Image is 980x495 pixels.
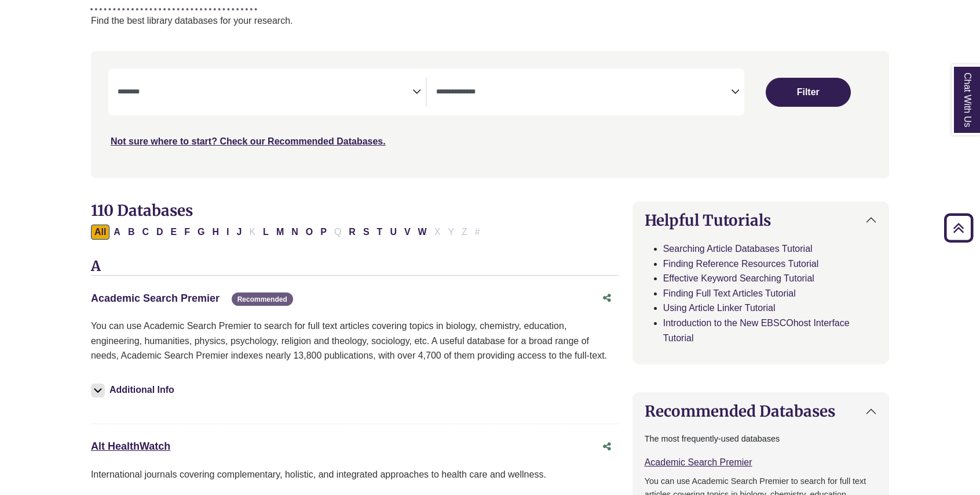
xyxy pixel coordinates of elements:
button: Filter Results F [181,225,193,240]
textarea: Search [118,88,412,97]
a: Effective Keyword Searching Tutorial [663,273,814,283]
a: Not sure where to start? Check our Recommended Databases. [111,136,386,146]
button: Submit for Search Results [766,78,851,107]
button: Helpful Tutorials [633,202,888,239]
a: Introduction to the New EBSCOhost Interface Tutorial [663,318,850,343]
button: Filter Results O [302,225,316,240]
button: Additional Info [91,382,178,398]
button: Filter Results C [138,225,152,240]
p: International journals covering complementary, holistic, and integrated approaches to health care... [91,467,619,482]
button: Share this database [595,287,619,309]
button: Filter Results L [259,225,272,240]
a: Academic Search Premier [91,292,220,304]
button: Recommended Databases [633,393,888,429]
button: Filter Results E [167,225,181,240]
button: Filter Results P [317,225,330,240]
button: Filter Results V [401,225,414,240]
p: Find the best library databases for your research. [91,13,889,28]
button: Filter Results H [209,225,223,240]
div: Alpha-list to filter by first letter of database name [91,226,485,236]
button: All [91,225,109,240]
p: The most frequently-used databases [645,432,877,446]
span: Recommended [232,292,293,306]
button: Filter Results T [374,225,386,240]
button: Filter Results B [125,225,138,240]
button: Filter Results G [194,225,208,240]
a: Academic Search Premier [645,457,752,467]
p: You can use Academic Search Premier to search for full text articles covering topics in biology, ... [91,319,619,363]
a: Alt HealthWatch [91,440,170,452]
nav: Search filters [91,51,889,178]
button: Filter Results W [415,225,430,240]
a: Searching Article Databases Tutorial [663,244,813,254]
h3: A [91,258,619,276]
button: Filter Results D [153,225,167,240]
button: Share this database [595,436,619,458]
a: Back to Top [940,220,977,236]
button: Filter Results A [110,225,124,240]
a: Finding Full Text Articles Tutorial [663,288,796,298]
button: Filter Results U [386,225,400,240]
a: Finding Reference Resources Tutorial [663,259,819,269]
button: Filter Results M [273,225,287,240]
button: Filter Results N [288,225,302,240]
a: Using Article Linker Tutorial [663,303,776,313]
button: Filter Results J [233,225,246,240]
button: Filter Results S [360,225,373,240]
span: 110 Databases [91,201,193,220]
textarea: Search [436,88,731,97]
button: Filter Results R [345,225,359,240]
button: Filter Results I [223,225,232,240]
